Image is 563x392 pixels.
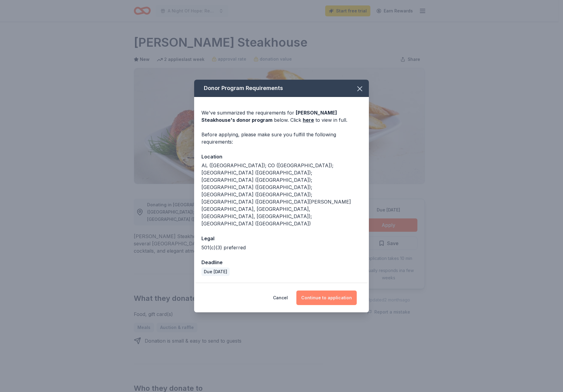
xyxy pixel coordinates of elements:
[201,109,362,124] div: We've summarized the requirements for below. Click to view in full.
[296,291,357,305] button: Continue to application
[201,153,362,161] div: Location
[273,291,288,305] button: Cancel
[194,80,369,97] div: Donor Program Requirements
[201,234,362,242] div: Legal
[201,244,362,251] div: 501(c)(3) preferred
[201,258,362,266] div: Deadline
[201,162,362,227] div: AL ([GEOGRAPHIC_DATA]); CO ([GEOGRAPHIC_DATA]); [GEOGRAPHIC_DATA] ([GEOGRAPHIC_DATA]); [GEOGRAPHI...
[303,116,314,124] a: here
[201,267,230,276] div: Due [DATE]
[201,131,362,145] div: Before applying, please make sure you fulfill the following requirements:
